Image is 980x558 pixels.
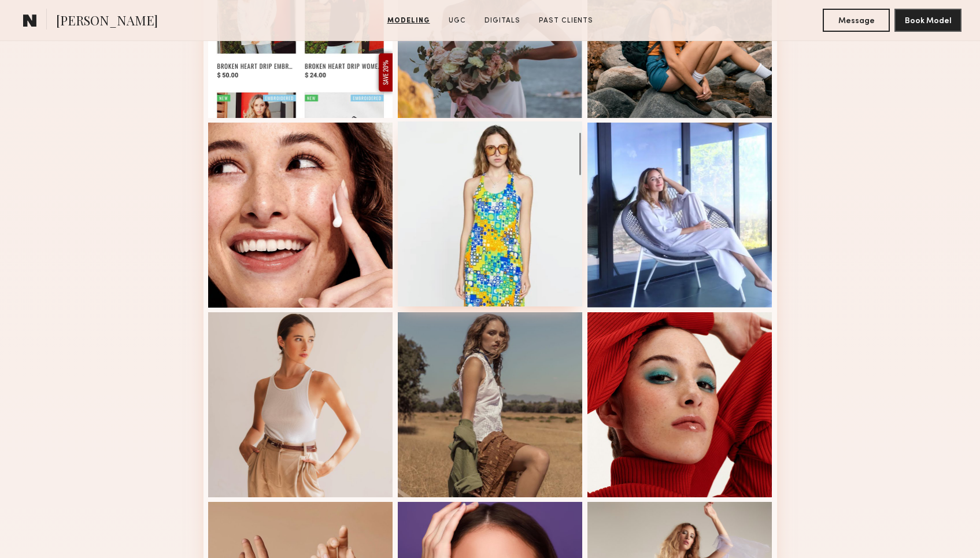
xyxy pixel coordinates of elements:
[894,15,961,25] a: Book Model
[56,12,158,32] span: [PERSON_NAME]
[444,16,471,26] a: UGC
[480,16,525,26] a: Digitals
[534,16,598,26] a: Past Clients
[894,9,961,32] button: Book Model
[823,9,890,32] button: Message
[383,16,435,26] a: Modeling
